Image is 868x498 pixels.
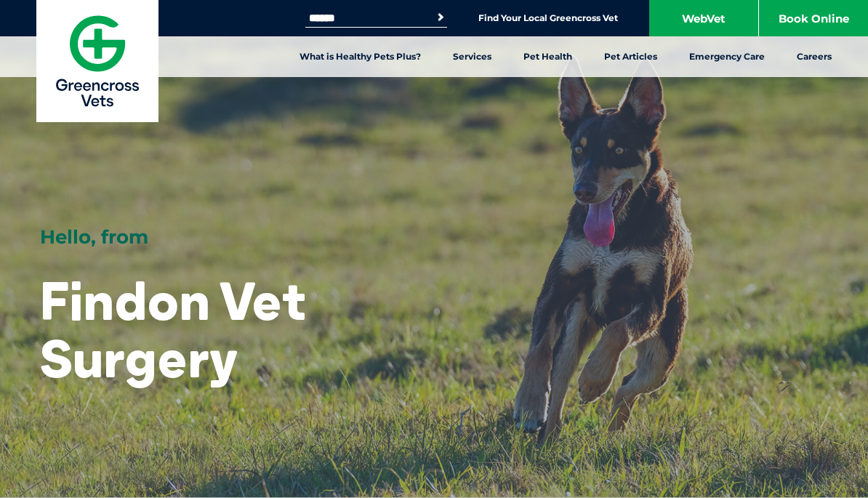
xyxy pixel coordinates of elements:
[588,36,673,77] a: Pet Articles
[40,272,324,387] h1: Findon Vet Surgery
[507,36,588,77] a: Pet Health
[673,36,781,77] a: Emergency Care
[40,225,148,249] span: Hello, from
[478,12,618,24] a: Find Your Local Greencross Vet
[433,10,448,25] button: Search
[781,36,848,77] a: Careers
[437,36,507,77] a: Services
[284,36,437,77] a: What is Healthy Pets Plus?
